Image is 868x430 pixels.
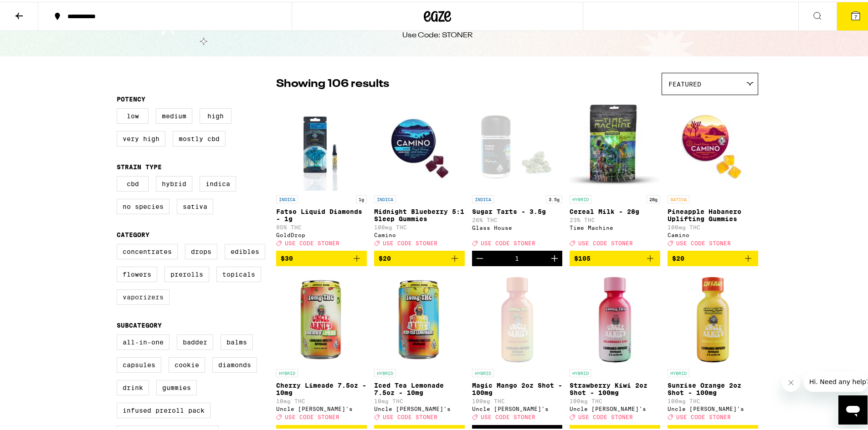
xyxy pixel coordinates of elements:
[570,215,660,221] p: 23% THC
[117,174,149,190] label: CBD
[668,223,758,228] p: 100mg THC
[117,162,162,169] legend: Strain Type
[472,367,494,375] p: HYBRID
[5,6,66,14] span: Hi. Need any help?
[285,238,339,244] span: USE CODE STONER
[276,272,367,423] a: Open page for Cherry Limeade 7.5oz - 10mg from Uncle Arnie's
[676,413,731,419] span: USE CODE STONER
[383,413,437,419] span: USE CODE STONER
[200,174,236,190] label: Indica
[668,380,758,395] p: Sunrise Orange 2oz Shot - 100mg
[472,98,563,249] a: Open page for Sugar Tarts - 3.5g from Glass House
[668,249,758,264] button: Add to bag
[276,75,389,90] p: Showing 106 results
[676,238,731,244] span: USE CODE STONER
[156,378,197,394] label: Gummies
[177,197,213,212] label: Sativa
[285,413,339,419] span: USE CODE STONER
[177,333,213,348] label: Badder
[383,238,437,244] span: USE CODE STONER
[481,238,535,244] span: USE CODE STONER
[668,79,701,86] span: Featured
[570,223,660,229] div: Time Machine
[276,367,298,375] p: HYBRID
[547,249,562,264] button: Increment
[472,215,563,221] p: 26% THC
[515,253,519,260] div: 1
[668,206,758,221] p: Pineapple Habanero Uplifting Gummies
[276,223,367,228] p: 95% THC
[672,253,684,260] span: $20
[668,98,758,249] a: Open page for Pineapple Habanero Uplifting Gummies from Camino
[472,193,494,202] p: INDICA
[574,253,591,260] span: $105
[668,404,758,410] div: Uncle [PERSON_NAME]'s
[668,193,689,202] p: SATIVA
[374,272,465,363] img: Uncle Arnie's - Iced Tea Lemonade 7.5oz - 10mg
[276,396,367,402] p: 10mg THC
[647,193,660,202] p: 28g
[374,223,465,228] p: 100mg THC
[117,242,178,258] label: Concentrates
[374,380,465,395] p: Iced Tea Lemonade 7.5oz - 10mg
[169,355,205,371] label: Cookie
[570,98,660,189] img: Time Machine - Cereal Milk - 28g
[117,378,149,394] label: Drink
[570,404,660,410] div: Uncle [PERSON_NAME]'s
[225,242,265,258] label: Edibles
[668,272,758,423] a: Open page for Sunrise Orange 2oz Shot - 100mg from Uncle Arnie's
[276,380,367,395] p: Cherry Limeade 7.5oz - 10mg
[164,265,209,280] label: Prerolls
[570,98,660,249] a: Open page for Cereal Milk - 28g from Time Machine
[570,396,660,402] p: 100mg THC
[472,380,563,395] p: Magic Mango 2oz Shot - 100mg
[185,242,217,258] label: Drops
[402,29,473,39] div: Use Code: STONER
[578,238,633,244] span: USE CODE STONER
[472,206,563,213] p: Sugar Tarts - 3.5g
[276,404,367,410] div: Uncle [PERSON_NAME]'s
[546,193,562,202] p: 3.5g
[481,413,535,419] span: USE CODE STONER
[117,288,169,303] label: Vaporizers
[804,370,868,390] iframe: Message from company
[578,413,633,419] span: USE CODE STONER
[221,333,253,348] label: Balms
[570,367,591,375] p: HYBRID
[570,206,660,213] p: Cereal Milk - 28g
[379,253,391,260] span: $20
[374,367,396,375] p: HYBRID
[216,265,261,280] label: Topicals
[570,249,660,264] button: Add to bag
[570,380,660,395] p: Strawberry Kiwi 2oz Shot - 100mg
[668,230,758,236] div: Camino
[374,272,465,423] a: Open page for Iced Tea Lemonade 7.5oz - 10mg from Uncle Arnie's
[276,272,367,363] img: Uncle Arnie's - Cherry Limeade 7.5oz - 10mg
[117,265,157,280] label: Flowers
[472,272,563,423] a: Open page for Magic Mango 2oz Shot - 100mg from Uncle Arnie's
[668,98,758,189] img: Camino - Pineapple Habanero Uplifting Gummies
[570,193,591,202] p: HYBRID
[173,129,226,145] label: Mostly CBD
[374,249,465,264] button: Add to bag
[156,174,192,190] label: Hybrid
[276,206,367,221] p: Fatso Liquid Diamonds - 1g
[285,98,358,189] img: GoldDrop - Fatso Liquid Diamonds - 1g
[276,230,367,236] div: GoldDrop
[374,230,465,236] div: Camino
[276,249,367,264] button: Add to bag
[854,12,857,18] span: 7
[117,320,162,327] legend: Subcategory
[472,404,563,410] div: Uncle [PERSON_NAME]'s
[374,396,465,402] p: 10mg THC
[117,355,161,371] label: Capsules
[117,401,211,416] label: Infused Preroll Pack
[668,272,758,363] img: Uncle Arnie's - Sunrise Orange 2oz Shot - 100mg
[117,197,169,212] label: No Species
[117,94,145,101] legend: Potency
[212,355,257,371] label: Diamonds
[117,229,149,237] legend: Category
[374,98,465,249] a: Open page for Midnight Blueberry 5:1 Sleep Gummies from Camino
[281,253,293,260] span: $30
[782,372,800,390] iframe: Close message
